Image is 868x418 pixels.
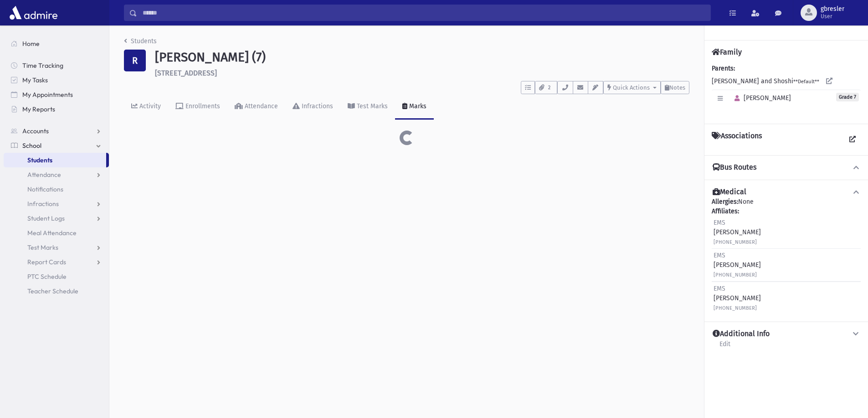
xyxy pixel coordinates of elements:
nav: breadcrumb [124,36,157,50]
div: Infractions [300,102,333,110]
small: [PHONE_NUMBER] [714,239,757,245]
h6: [STREET_ADDRESS] [155,69,689,77]
div: Test Marks [355,102,388,110]
h4: Additional Info [713,329,770,339]
span: EMS [714,252,725,259]
span: Grade 7 [836,93,859,101]
span: EMS [714,285,725,292]
span: gbresler [821,5,844,13]
a: Home [4,36,109,51]
a: Test Marks [4,240,109,255]
span: My Reports [22,105,55,113]
div: None [712,197,861,314]
span: [PERSON_NAME] [730,94,791,102]
small: [PHONE_NUMBER] [714,272,757,278]
span: Student Logs [27,214,65,222]
span: Teacher Schedule [27,287,78,295]
a: Teacher Schedule [4,284,109,298]
div: [PERSON_NAME] [714,284,761,312]
input: Search [137,5,710,21]
button: 2 [535,81,557,94]
a: My Tasks [4,73,109,87]
div: [PERSON_NAME] and Shoshi [712,64,861,116]
a: Infractions [4,196,109,211]
a: PTC Schedule [4,269,109,284]
span: 2 [545,84,553,92]
h4: Associations [712,131,762,148]
a: Marks [395,94,434,120]
a: Students [124,37,157,45]
div: Activity [138,102,161,110]
span: Meal Attendance [27,229,77,237]
span: Report Cards [27,258,66,266]
h1: [PERSON_NAME] (7) [155,50,689,65]
a: My Appointments [4,87,109,102]
span: EMS [714,219,725,227]
div: R [124,50,146,71]
button: Quick Actions [603,81,661,94]
span: Infractions [27,200,59,208]
div: [PERSON_NAME] [714,251,761,279]
span: School [22,141,41,150]
b: Parents: [712,65,735,72]
span: Attendance [27,171,61,179]
a: Meal Attendance [4,226,109,240]
span: Time Tracking [22,61,63,70]
a: Edit [719,339,731,355]
span: Test Marks [27,243,58,252]
a: Infractions [285,94,340,120]
button: Medical [712,187,861,197]
span: Home [22,40,40,48]
b: Affiliates: [712,207,739,215]
a: Test Marks [340,94,395,120]
h4: Medical [713,187,746,197]
span: User [821,13,844,20]
a: Accounts [4,124,109,138]
button: Additional Info [712,329,861,339]
img: AdmirePro [7,4,60,22]
span: My Tasks [22,76,48,84]
small: [PHONE_NUMBER] [714,305,757,311]
b: Allergies: [712,198,738,206]
div: Enrollments [184,102,220,110]
button: Notes [661,81,689,94]
h4: Family [712,48,742,56]
span: Notes [669,84,685,91]
a: Enrollments [168,94,227,120]
span: PTC Schedule [27,272,67,281]
span: Accounts [22,127,49,135]
span: Students [27,156,52,164]
a: Students [4,153,106,167]
div: Marks [407,102,426,110]
div: [PERSON_NAME] [714,218,761,247]
div: Attendance [243,102,278,110]
span: Notifications [27,185,63,193]
span: My Appointments [22,91,73,99]
span: Quick Actions [613,84,650,91]
a: School [4,138,109,153]
a: Notifications [4,182,109,196]
a: Attendance [4,167,109,182]
h4: Bus Routes [713,163,756,172]
a: Report Cards [4,255,109,269]
a: Activity [124,94,168,120]
a: Student Logs [4,211,109,226]
button: Bus Routes [712,163,861,172]
a: View all Associations [844,131,861,148]
a: Attendance [227,94,285,120]
a: Time Tracking [4,58,109,73]
a: My Reports [4,102,109,116]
